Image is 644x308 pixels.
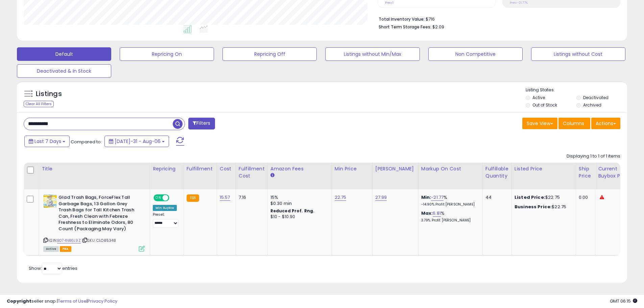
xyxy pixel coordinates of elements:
[421,165,480,172] div: Markup on Cost
[567,153,620,160] div: Displaying 1 to 1 of 1 items
[7,298,31,304] strong: Copyright
[421,194,431,200] b: Min:
[325,47,420,61] button: Listings without Min/Max
[563,120,584,127] span: Columns
[7,298,117,305] div: seller snap | |
[421,194,477,207] div: %
[115,138,161,145] span: [DATE]-31 - Aug-06
[598,165,633,180] div: Current Buybox Price
[270,214,327,220] div: $10 - $10.90
[431,194,444,201] a: -21.77
[532,95,545,100] label: Active
[583,95,609,100] label: Deactivated
[43,194,145,251] div: ASIN:
[57,238,81,243] a: B074NB6L9Z
[510,1,528,5] small: Prev: -21.77%
[222,47,317,61] button: Repricing Off
[579,194,590,200] div: 0.00
[29,265,77,271] span: Show: entries
[485,165,509,180] div: Fulfillable Quantity
[270,194,327,200] div: 15%
[421,210,477,223] div: %
[43,194,57,208] img: 5196+KPz-yL._SL40_.jpg
[335,194,347,201] a: 22.75
[17,47,111,61] button: Default
[239,165,265,180] div: Fulfillment Cost
[522,118,557,129] button: Save View
[187,165,214,172] div: Fulfillment
[187,194,199,202] small: FBA
[579,165,592,180] div: Ship Price
[239,194,262,200] div: 7.16
[220,165,233,172] div: Cost
[104,136,169,147] button: [DATE]-31 - Aug-06
[153,205,177,211] div: Win BuyBox
[270,208,315,214] b: Reduced Prof. Rng.
[17,64,111,78] button: Deactivated & In Stock
[515,194,545,200] b: Listed Price:
[485,194,506,200] div: 44
[270,172,275,179] small: Amazon Fees.
[532,102,557,108] label: Out of Stock
[421,202,477,207] p: -14.90% Profit [PERSON_NAME]
[385,1,393,5] small: Prev: 1
[42,165,147,172] div: Title
[591,118,620,129] button: Actions
[34,138,61,145] span: Last 7 Days
[526,87,627,93] p: Listing States:
[433,210,441,217] a: 6.81
[421,218,477,223] p: 3.79% Profit [PERSON_NAME]
[335,165,369,172] div: Min Price
[432,24,444,30] span: $2.09
[515,204,571,210] div: $22.75
[558,118,590,129] button: Columns
[515,194,571,200] div: $22.75
[36,89,62,99] h5: Listings
[168,195,179,201] span: OFF
[58,298,87,304] a: Terms of Use
[120,47,214,61] button: Repricing On
[153,212,178,228] div: Preset:
[58,194,141,234] b: Glad Trash Bags, ForceFlex Tall Garbage Bags, 13 Gallon Grey Trash Bags for Tall Kitchen Trash Ca...
[379,15,615,23] li: $716
[43,246,59,252] span: All listings currently available for purchase on Amazon
[375,165,415,172] div: [PERSON_NAME]
[379,16,425,22] b: Total Inventory Value:
[24,101,54,107] div: Clear All Filters
[421,210,433,216] b: Max:
[71,139,102,145] span: Compared to:
[24,136,70,147] button: Last 7 Days
[379,24,431,30] b: Short Term Storage Fees:
[428,47,523,61] button: Non Competitive
[270,165,329,172] div: Amazon Fees
[220,194,230,201] a: 15.57
[610,298,637,304] span: 2025-08-14 06:15 GMT
[270,200,327,207] div: $0.30 min
[82,238,116,243] span: | SKU: CLO85348
[515,165,573,172] div: Listed Price
[583,102,601,108] label: Archived
[515,204,552,210] b: Business Price:
[418,163,482,189] th: The percentage added to the cost of goods (COGS) that forms the calculator for Min & Max prices.
[88,298,117,304] a: Privacy Policy
[60,246,71,252] span: FBA
[375,194,387,201] a: 27.99
[188,118,215,129] button: Filters
[531,47,625,61] button: Listings without Cost
[154,195,163,201] span: ON
[153,165,181,172] div: Repricing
